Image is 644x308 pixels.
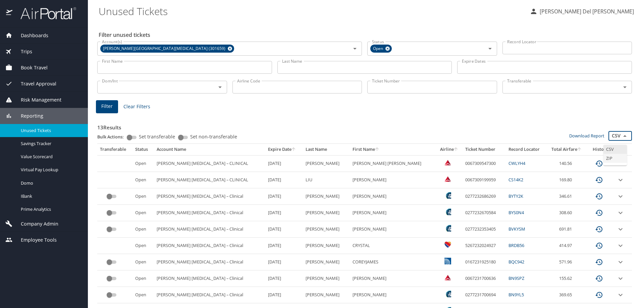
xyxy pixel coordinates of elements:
span: [PERSON_NAME][GEOGRAPHIC_DATA][MEDICAL_DATA] (301659) [100,45,229,52]
a: BRDB56 [508,242,524,248]
td: [PERSON_NAME] [303,155,350,172]
button: Open [620,82,630,92]
a: BYS0N4 [508,209,524,215]
a: BN9SPZ [508,275,524,281]
button: expand row [616,225,625,233]
th: Record Locator [506,144,547,155]
td: CRYSTAL [350,238,436,254]
td: Open [132,254,154,270]
button: expand row [616,192,625,200]
td: [DATE] [265,270,303,287]
img: Southwest Airlines [444,241,451,248]
td: [PERSON_NAME] [MEDICAL_DATA] – Clinical [154,270,265,287]
td: [DATE] [265,254,303,270]
span: IBank [21,193,80,199]
td: [PERSON_NAME] [PERSON_NAME] [350,155,436,172]
td: 0167231925180 [463,254,506,270]
td: 691.81 [547,221,587,238]
span: Dashboards [12,32,48,39]
span: Unused Tickets [21,127,80,134]
td: COREYJAMES [350,254,436,270]
td: [PERSON_NAME] [303,254,350,270]
td: 571.96 [547,254,587,270]
span: Domo [21,180,80,186]
img: Delta Airlines [444,176,451,182]
p: [PERSON_NAME] Del [PERSON_NAME] [538,7,634,15]
td: 369.65 [547,287,587,303]
td: [PERSON_NAME] [350,221,436,238]
td: 5267232024927 [463,238,506,254]
span: Prime Analytics [21,206,80,212]
td: Open [132,205,154,221]
td: [DATE] [265,155,303,172]
span: Risk Management [12,96,61,104]
td: Open [132,270,154,287]
td: [PERSON_NAME] [350,172,436,188]
td: 414.97 [547,238,587,254]
th: History [587,144,614,155]
td: 346.61 [547,188,587,205]
img: Alaska Airlines [444,291,451,297]
img: Alaska Airlines [444,192,451,199]
span: Value Scorecard [21,153,80,160]
td: 155.62 [547,270,587,287]
span: Company Admin [12,220,58,228]
span: Set transferable [139,134,175,139]
a: BVKYSM [508,226,525,232]
button: Close [620,131,630,141]
button: [PERSON_NAME] Del [PERSON_NAME] [527,5,637,17]
td: Open [132,172,154,188]
div: Transferable [100,146,130,152]
button: expand row [616,242,625,250]
button: Open [350,44,360,53]
img: United Airlines [444,258,451,264]
td: [DATE] [265,188,303,205]
button: expand row [616,176,625,184]
button: sort [291,147,296,152]
th: Last Name [303,144,350,155]
td: [PERSON_NAME] [MEDICAL_DATA] – Clinical [154,221,265,238]
span: Employee Tools [12,236,57,244]
p: Bulk Actions: [97,134,129,140]
td: [PERSON_NAME] [303,205,350,221]
li: ZIP [603,154,627,163]
td: 308.60 [547,205,587,221]
img: Delta Airlines [444,274,451,281]
button: sort [375,147,380,152]
td: [PERSON_NAME] [MEDICAL_DATA] – CLINICAL [154,172,265,188]
td: Open [132,155,154,172]
button: sort [454,147,459,152]
button: sort [577,147,582,152]
td: [DATE] [265,172,303,188]
th: First Name [350,144,436,155]
span: Reporting [12,112,43,120]
td: [DATE] [265,221,303,238]
div: Open [370,45,392,53]
td: [PERSON_NAME] [303,270,350,287]
span: Virtual Pay Lookup [21,167,80,173]
td: [PERSON_NAME] [MEDICAL_DATA] – Clinical [154,188,265,205]
td: [PERSON_NAME] [MEDICAL_DATA] – Clinical [154,254,265,270]
td: 0067231700636 [463,270,506,287]
span: Travel Approval [12,80,56,87]
td: [PERSON_NAME] [303,188,350,205]
span: Filter [101,102,113,111]
td: [PERSON_NAME] [303,287,350,303]
div: [PERSON_NAME][GEOGRAPHIC_DATA][MEDICAL_DATA] (301659) [100,45,234,53]
span: Open [370,45,387,52]
th: Status [132,144,154,155]
td: 0277232686269 [463,188,506,205]
a: BQC942 [508,259,524,265]
span: Savings Tracker [21,140,80,147]
td: [PERSON_NAME] [350,205,436,221]
button: expand row [616,258,625,266]
a: Download Report [569,133,604,139]
span: Trips [12,48,32,55]
img: airportal-logo.png [13,7,76,20]
td: 0277232353405 [463,221,506,238]
button: expand row [616,209,625,217]
img: Delta Airlines [444,159,451,166]
td: LIU [303,172,350,188]
td: [PERSON_NAME] [MEDICAL_DATA] – CLINICAL [154,155,265,172]
img: icon-airportal.png [6,7,13,20]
